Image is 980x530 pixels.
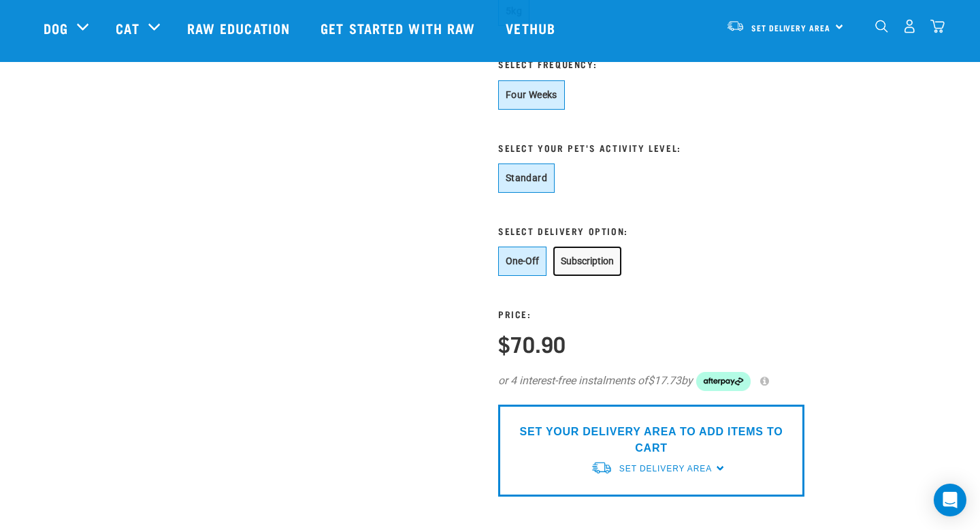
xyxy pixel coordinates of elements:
[726,20,745,32] img: van-moving.png
[553,247,621,276] button: Subscription
[498,372,804,391] div: or 4 interest-free instalments of by
[619,464,712,473] span: Set Delivery Area
[648,375,681,388] span: $17.73
[498,247,546,276] button: One-Off
[751,25,830,30] span: Set Delivery Area
[174,1,307,55] a: Raw Education
[116,18,139,38] a: Cat
[930,19,945,33] img: home-icon@2x.png
[591,461,612,475] img: van-moving.png
[498,80,565,110] button: Four Weeks
[498,142,804,153] h3: Select Your Pet's Activity Level:
[492,1,572,55] a: Vethub
[875,20,888,33] img: home-icon-1@2x.png
[498,59,804,69] h3: Select Frequency:
[307,1,492,55] a: Get started with Raw
[498,331,566,356] h4: $70.90
[498,163,555,193] button: Standard
[498,309,566,319] h3: Price:
[696,372,751,391] img: Afterpay
[902,19,917,33] img: user.png
[44,18,68,38] a: Dog
[508,424,794,456] p: SET YOUR DELIVERY AREA TO ADD ITEMS TO CART
[934,484,966,516] div: Open Intercom Messenger
[498,225,804,236] h3: Select Delivery Option:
